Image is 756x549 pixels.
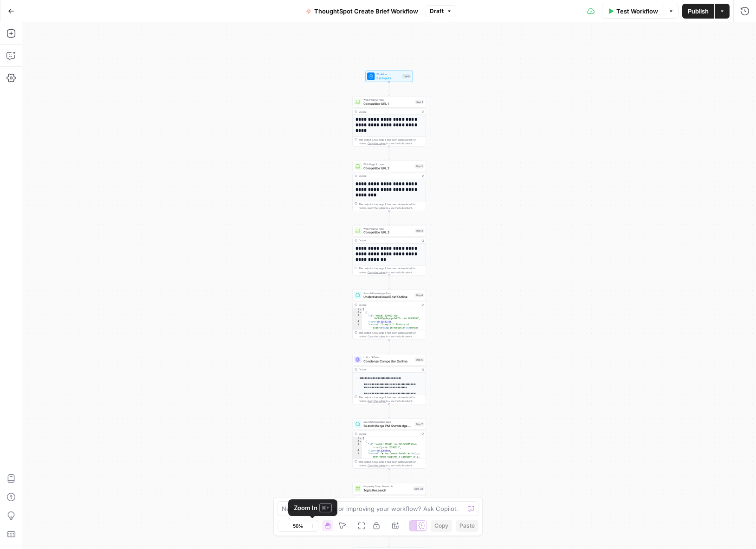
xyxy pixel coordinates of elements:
div: 4 [353,320,362,323]
div: Search Knowledge BaseUnderstand Ideal Brief OutlineStep 6Output[ { "id":"vsdid:1320022:rid :Hw3RX... [352,290,426,340]
span: Copy the output [368,207,386,209]
span: Copy [434,522,448,530]
div: 3 [353,314,362,320]
span: Competitor URL 3 [363,230,413,235]
span: Publish [688,6,709,16]
span: Toggle code folding, rows 1 through 7 [359,308,362,311]
div: This output is too large & has been abbreviated for review. to view the full content. [359,395,424,403]
span: LLM · GPT-4o [363,355,413,359]
span: Copy the output [368,142,386,145]
g: Edge from step_1 to step_2 [388,147,390,161]
span: Search Knowledge Base [363,420,413,424]
div: Step 1 [415,100,424,104]
div: Output [359,368,419,371]
div: 1 [353,308,362,311]
div: Step 2 [415,164,424,168]
span: 50% [293,522,303,530]
span: Copy the output [368,271,386,274]
button: Copy [431,520,452,532]
div: Step 23 [414,486,424,491]
span: Competitor URL 1 [363,101,413,106]
div: Perplexity Deep ResearchTopic ResearchStep 23Output{ "body":"Here’s a synthesized analysis of AI ... [352,483,426,533]
div: This output is too large & has been abbreviated for review. to view the full content. [359,138,424,145]
div: Step 6 [415,293,424,297]
span: Understand Ideal Brief Outline [363,295,413,299]
span: Condense Competitor Outline [363,359,413,363]
span: Search Merge PM Knowledge Base [363,423,413,428]
span: Copy the output [368,464,386,467]
span: Draft [430,7,444,15]
div: 1 [353,437,362,440]
button: Draft [426,5,456,17]
div: 4 [353,449,362,452]
g: Edge from step_6 to step_5 [388,340,390,354]
div: 3 [353,443,362,449]
g: Edge from step_5 to step_7 [388,404,390,418]
g: Edge from step_2 to step_3 [388,211,390,225]
div: Search Knowledge BaseSearch Merge PM Knowledge BaseStep 7Output[ { "id":"vsdid:1250491:rid:lklEY9... [352,419,426,469]
div: 2 [353,311,362,314]
g: Edge from step_7 to step_23 [388,469,390,483]
div: Output [359,239,419,242]
span: Search Knowledge Base [363,291,413,295]
button: Test Workflow [602,4,664,19]
span: Workflow [376,72,400,76]
div: Output [359,110,419,113]
span: Copy the output [368,335,386,338]
button: ThoughtSpot Create Brief Workflow [300,4,424,19]
div: Step 3 [415,229,424,233]
div: Output [359,174,419,178]
span: Toggle code folding, rows 2 through 6 [359,311,362,314]
div: This output is too large & has been abbreviated for review. to view the full content. [359,202,424,209]
div: 2 [353,440,362,443]
span: Topic Research [363,488,411,492]
div: This output is too large & has been abbreviated for review. to view the full content. [359,266,424,274]
span: Competitor URL 2 [363,166,413,170]
span: Paste [459,522,475,530]
div: Step 7 [415,422,424,426]
g: Edge from step_3 to step_6 [388,275,390,289]
g: Edge from step_23 to step_8 [388,533,390,547]
div: Output [359,497,419,500]
div: Output [359,432,419,436]
div: Inputs [402,74,411,78]
div: Step 5 [415,357,424,362]
div: This output is too large & has been abbreviated for review. to view the full content. [359,331,424,338]
span: Toggle code folding, rows 2 through 6 [359,440,362,443]
span: Web Page Scrape [363,162,413,166]
span: Toggle code folding, rows 1 through 7 [359,437,362,440]
div: WorkflowSet InputsInputs [352,71,426,82]
span: Copy the output [368,400,386,402]
span: ThoughtSpot Create Brief Workflow [314,6,418,16]
span: Perplexity Deep Research [363,484,411,488]
g: Edge from start to step_1 [388,82,390,96]
span: Web Page Scrape [363,227,413,231]
div: This output is too large & has been abbreviated for review. to view the full content. [359,460,424,467]
button: Paste [456,520,478,532]
span: Test Workflow [616,6,658,16]
div: Output [359,303,419,307]
button: Publish [682,4,714,19]
span: Set Inputs [376,76,400,80]
span: Web Page Scrape [363,98,413,102]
